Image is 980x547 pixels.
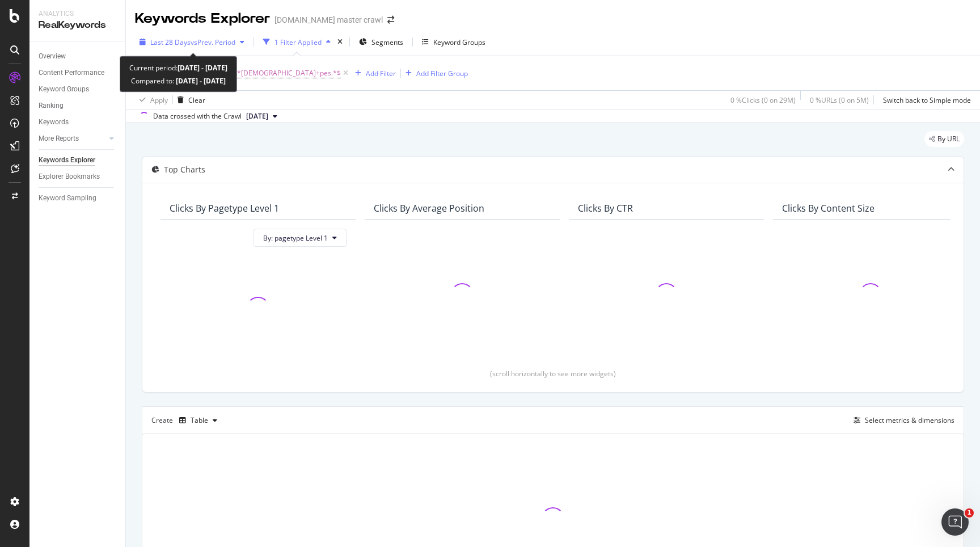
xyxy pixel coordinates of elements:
[150,95,168,105] div: Apply
[371,37,403,47] span: Segments
[965,508,974,517] span: 1
[849,414,954,427] button: Select metrics & dimensions
[878,91,971,109] button: Switch back to Simple mode
[730,95,796,105] div: 0 % Clicks ( 0 on 29M )
[274,14,383,26] div: [DOMAIN_NAME] master crawl
[39,100,64,112] div: Ranking
[39,133,106,145] a: More Reports
[810,95,869,105] div: 0 % URLs ( 0 on 5M )
[170,203,279,214] div: Clicks By pagetype Level 1
[263,233,328,243] span: By: pagetype Level 1
[39,100,117,112] a: Ranking
[39,171,117,183] a: Explorer Bookmarks
[151,411,222,430] div: Create
[883,95,971,105] div: Switch back to Simple mode
[178,63,227,73] b: [DATE] - [DATE]
[175,411,222,430] button: Table
[39,67,117,79] a: Content Performance
[782,203,875,214] div: Clicks By Content Size
[254,229,347,247] button: By: pagetype Level 1
[164,164,205,175] div: Top Charts
[242,110,282,123] button: [DATE]
[335,36,345,48] div: times
[274,37,322,47] div: 1 Filter Applied
[39,171,100,183] div: Explorer Bookmarks
[39,154,117,166] a: Keywords Explorer
[39,51,117,62] a: Overview
[39,116,117,128] a: Keywords
[350,66,396,80] button: Add Filter
[188,95,205,105] div: Clear
[39,192,96,204] div: Keyword Sampling
[39,154,95,166] div: Keywords Explorer
[416,69,468,78] div: Add Filter Group
[150,37,191,47] span: Last 28 Days
[401,66,468,80] button: Add Filter Group
[173,91,205,109] button: Clear
[578,203,633,214] div: Clicks By CTR
[366,69,396,78] div: Add Filter
[39,51,66,62] div: Overview
[191,417,208,424] div: Table
[354,33,408,51] button: Segments
[231,65,341,81] span: ^.*[DEMOGRAPHIC_DATA]+pes.*$
[135,9,270,28] div: Keywords Explorer
[39,83,117,95] a: Keyword Groups
[387,16,394,24] div: arrow-right-arrow-left
[174,76,226,86] b: [DATE] - [DATE]
[153,111,242,121] div: Data crossed with the Crawl
[156,369,950,378] div: (scroll horizontally to see more widgets)
[39,116,69,128] div: Keywords
[417,33,490,51] button: Keyword Groups
[924,131,964,147] div: legacy label
[39,67,104,79] div: Content Performance
[865,415,954,425] div: Select metrics & dimensions
[374,203,484,214] div: Clicks By Average Position
[129,61,227,74] div: Current period:
[941,508,969,536] iframe: Intercom live chat
[39,133,79,145] div: More Reports
[433,37,485,47] div: Keyword Groups
[191,37,235,47] span: vs Prev. Period
[135,33,249,51] button: Last 28 DaysvsPrev. Period
[39,83,89,95] div: Keyword Groups
[259,33,335,51] button: 1 Filter Applied
[39,19,116,32] div: RealKeywords
[937,136,960,142] span: By URL
[246,111,268,121] span: 2025 Sep. 1st
[39,192,117,204] a: Keyword Sampling
[131,74,226,87] div: Compared to:
[39,9,116,19] div: Analytics
[135,91,168,109] button: Apply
